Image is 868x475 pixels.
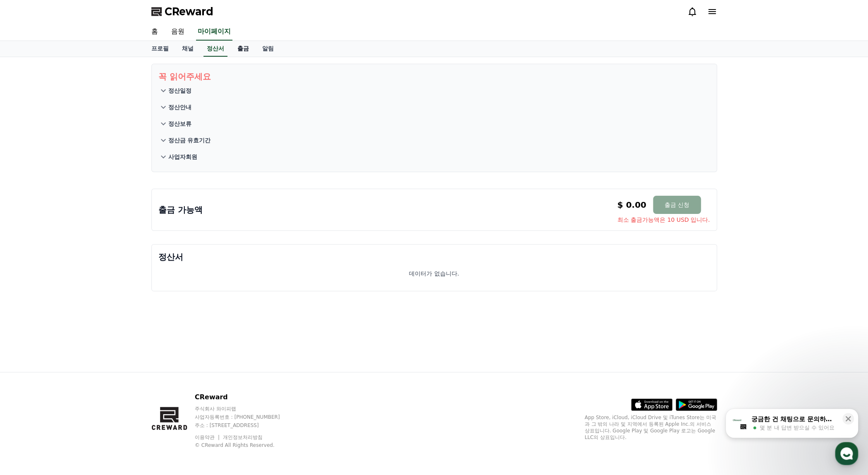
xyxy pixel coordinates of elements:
[158,71,710,82] p: 꼭 읽어주세요
[158,132,710,149] button: 정산금 유효기간
[26,275,31,281] span: 홈
[168,86,191,95] p: 정산일정
[231,41,256,57] a: 출금
[195,405,296,412] p: 주식회사 와이피랩
[256,41,280,57] a: 알림
[195,414,296,420] p: 사업자등록번호 : [PHONE_NUMBER]
[195,434,221,440] a: 이용약관
[195,422,296,429] p: 주소 : [STREET_ADDRESS]
[107,262,159,283] a: 설정
[175,41,200,57] a: 채널
[653,196,701,214] button: 출금 신청
[168,153,197,161] p: 사업자회원
[158,251,710,263] p: 정산서
[168,136,211,144] p: 정산금 유효기간
[158,99,710,115] button: 정산안내
[158,149,710,165] button: 사업자회원
[2,262,55,283] a: 홈
[195,392,296,402] p: CReward
[223,434,263,440] a: 개인정보처리방침
[617,199,646,211] p: $ 0.00
[151,5,213,18] a: CReward
[585,414,717,441] p: App Store, iCloud, iCloud Drive 및 iTunes Store는 미국과 그 밖의 나라 및 지역에서 등록된 Apple Inc.의 서비스 상표입니다. Goo...
[158,82,710,99] button: 정산일정
[158,204,203,216] p: 출금 가능액
[145,23,165,41] a: 홈
[55,262,107,283] a: 대화
[158,115,710,132] button: 정산보류
[168,103,191,111] p: 정산안내
[168,120,191,128] p: 정산보류
[196,23,232,41] a: 마이페이지
[76,275,86,282] span: 대화
[128,275,138,281] span: 설정
[409,269,459,278] p: 데이터가 없습니다.
[145,41,175,57] a: 프로필
[165,5,213,18] span: CReward
[195,442,296,449] p: © CReward All Rights Reserved.
[617,216,710,224] span: 최소 출금가능액은 10 USD 입니다.
[165,23,191,41] a: 음원
[203,41,227,57] a: 정산서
